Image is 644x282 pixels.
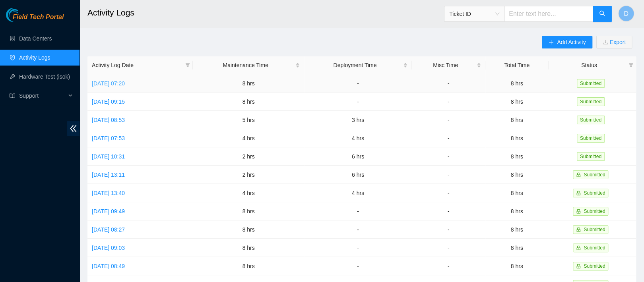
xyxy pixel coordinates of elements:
th: Total Time [485,56,549,74]
td: - [412,257,485,275]
span: lock [576,209,581,214]
td: 6 hrs [304,166,411,184]
td: 6 hrs [304,147,411,166]
td: 8 hrs [485,239,549,257]
a: [DATE] 07:53 [92,135,125,141]
span: Submitted [584,227,605,232]
td: - [412,111,485,129]
td: - [412,93,485,111]
td: 8 hrs [193,257,304,275]
button: downloadExport [596,36,632,48]
a: Activity Logs [19,54,50,61]
td: - [412,147,485,166]
td: 4 hrs [304,184,411,202]
span: filter [627,59,635,71]
img: Akamai Technologies [6,8,40,22]
td: 2 hrs [193,166,304,184]
span: lock [576,264,581,268]
td: - [412,166,485,184]
a: Akamai TechnologiesField Tech Portal [6,14,64,25]
td: 8 hrs [485,220,549,239]
td: 4 hrs [193,129,304,147]
td: - [412,220,485,239]
td: 8 hrs [485,166,549,184]
td: 8 hrs [485,202,549,220]
span: Submitted [577,97,605,106]
span: filter [185,63,190,68]
a: [DATE] 13:11 [92,172,125,178]
span: Status [553,61,625,70]
span: Submitted [577,134,605,143]
td: 8 hrs [485,129,549,147]
td: - [304,257,411,275]
span: lock [576,172,581,177]
span: filter [184,59,192,71]
td: - [304,202,411,220]
a: [DATE] 08:53 [92,117,125,123]
a: [DATE] 09:49 [92,208,125,214]
td: 8 hrs [485,111,549,129]
span: Submitted [584,245,605,251]
a: [DATE] 10:31 [92,153,125,160]
td: - [412,129,485,147]
span: Submitted [577,79,605,88]
td: 8 hrs [193,239,304,257]
span: Support [19,88,66,104]
span: filter [628,63,633,68]
td: - [304,239,411,257]
span: lock [576,227,581,232]
td: 5 hrs [193,111,304,129]
td: - [304,93,411,111]
span: D [624,9,628,19]
button: search [593,6,612,22]
a: [DATE] 13:40 [92,190,125,196]
td: 8 hrs [485,74,549,93]
input: Enter text here... [504,6,593,22]
span: Ticket ID [449,8,499,20]
td: - [412,184,485,202]
td: - [412,202,485,220]
a: Data Centers [19,35,52,42]
span: double-left [67,121,80,136]
span: Activity Log Date [92,61,182,70]
span: read [10,93,15,99]
td: 4 hrs [304,129,411,147]
td: 8 hrs [193,220,304,239]
td: 8 hrs [485,147,549,166]
a: [DATE] 09:15 [92,99,125,105]
td: 4 hrs [193,184,304,202]
a: [DATE] 08:49 [92,263,125,269]
td: 3 hrs [304,111,411,129]
span: Add Activity [557,38,586,46]
td: - [412,239,485,257]
span: lock [576,191,581,195]
td: - [304,74,411,93]
span: Submitted [584,263,605,269]
span: search [599,10,605,18]
span: plus [548,39,554,46]
a: [DATE] 07:20 [92,80,125,87]
span: lock [576,245,581,250]
a: [DATE] 08:27 [92,226,125,233]
td: 8 hrs [193,202,304,220]
td: - [412,74,485,93]
td: 8 hrs [193,74,304,93]
span: Submitted [584,209,605,214]
a: [DATE] 09:03 [92,245,125,251]
span: Submitted [577,116,605,124]
button: D [618,6,634,21]
a: Hardware Test (isok) [19,73,70,80]
td: 8 hrs [193,93,304,111]
td: - [304,220,411,239]
button: plusAdd Activity [542,36,592,48]
span: Field Tech Portal [13,14,64,21]
td: 8 hrs [485,93,549,111]
td: 8 hrs [485,184,549,202]
td: 8 hrs [485,257,549,275]
span: Submitted [584,190,605,196]
span: Submitted [577,152,605,161]
span: Submitted [584,172,605,178]
td: 2 hrs [193,147,304,166]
